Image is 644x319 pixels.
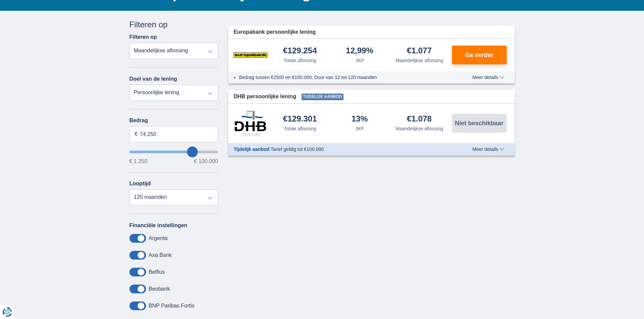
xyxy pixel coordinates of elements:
label: Doel van de lening [129,76,177,82]
div: JKP [355,125,364,132]
label: BNP Paribas Fortis [149,303,195,309]
label: Beobank [149,286,170,292]
img: product.pl.alt DHB Bank [234,110,267,136]
span: Ga verder [465,52,493,58]
div: €1.077 [407,47,432,56]
div: Filteren op [129,19,218,30]
span: € 100.000 [194,159,218,164]
button: Meer details [467,147,509,152]
span: Niet beschikbaar [455,120,503,126]
img: product.pl.alt Europabank [234,47,267,63]
div: : [228,146,453,153]
div: Totale aflossing [284,57,316,64]
div: 12,99% [346,47,373,56]
button: Ga verder [452,46,507,64]
li: Bedrag tussen €2500 en €100.000; Duur van 12 tot 120 maanden [239,74,448,81]
span: Meer details [472,75,504,80]
label: Filteren op [129,34,157,40]
div: Totale aflossing [284,125,316,132]
label: Financiële instellingen [129,222,188,229]
div: Maandelijkse aflossing [396,125,443,132]
span: Tijdelijk aanbod [302,94,343,100]
span: Tarief geldig tot €100.000 [270,147,324,152]
div: €129.254 [283,47,317,56]
label: Belfius [149,269,165,275]
div: JKP [355,57,364,64]
span: € 1.250 [129,159,147,164]
div: €1.078 [407,115,432,124]
button: Niet beschikbaar [452,114,507,133]
span: Europabank persoonlijke lening [234,28,316,36]
span: DHB persoonlijke lening [234,93,296,101]
div: Maandelijkse aflossing [396,57,443,64]
span: Tijdelijk aanbod [234,147,269,152]
span: € [135,130,138,138]
label: Bedrag [129,117,218,124]
button: Meer details [467,75,509,80]
label: Argenta [149,235,168,241]
div: 13% [352,115,368,124]
label: Axa Bank [149,252,172,258]
span: Meer details [472,147,504,152]
label: Looptijd [129,181,151,187]
div: €129.301 [283,115,317,124]
input: wantToBorrow [129,151,218,153]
